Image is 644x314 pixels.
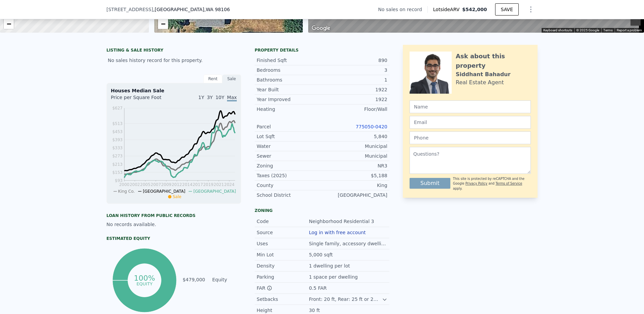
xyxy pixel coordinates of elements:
[4,19,14,29] a: Zoom out
[198,95,204,100] span: 1Y
[309,307,321,314] div: 30 ft
[322,192,387,198] div: [GEOGRAPHIC_DATA]
[204,7,230,12] span: , WA 98106
[322,172,387,179] div: $5,188
[182,182,193,187] tspan: 2014
[227,95,237,101] span: Max
[7,20,11,28] span: −
[257,96,322,103] div: Year Improved
[257,262,309,269] div: Density
[211,276,241,283] td: Equity
[112,170,123,175] tspan: $153
[309,285,328,291] div: 0.5 FAR
[112,137,123,142] tspan: $393
[309,218,376,225] div: Neighborhood Residential 3
[257,240,309,247] div: Uses
[106,54,241,66] div: No sales history record for this property.
[136,281,153,286] tspan: equity
[603,28,613,32] a: Terms (opens in new tab)
[106,221,241,228] div: No records available.
[456,70,511,78] div: Siddhant Bahadur
[112,162,123,167] tspan: $213
[322,67,387,73] div: 3
[224,182,235,187] tspan: 2024
[143,189,185,194] span: [GEOGRAPHIC_DATA]
[257,182,322,189] div: County
[453,177,531,191] div: This site is protected by reCAPTCHA and the Google and apply.
[203,182,214,187] tspan: 2019
[134,274,155,282] tspan: 100%
[310,24,332,33] img: Google
[576,28,599,32] span: © 2025 Google
[115,178,123,183] tspan: $93
[322,76,387,83] div: 1
[322,57,387,64] div: 890
[257,133,322,140] div: Lot Sqft
[222,74,241,83] div: Sale
[106,6,153,13] span: [STREET_ADDRESS]
[524,3,538,16] button: Show Options
[322,143,387,150] div: Municipal
[322,133,387,140] div: 5,840
[216,95,224,100] span: 10Y
[112,106,123,111] tspan: $627
[310,24,332,33] a: Open this area in Google Maps (opens a new window)
[257,86,322,93] div: Year Built
[182,276,205,283] td: $479,000
[153,6,230,13] span: , [GEOGRAPHIC_DATA]
[322,182,387,189] div: King
[207,95,213,100] span: 3Y
[158,19,168,29] a: Zoom out
[322,106,387,113] div: Floor/Wall
[309,251,334,258] div: 5,000 sqft
[543,28,572,33] button: Keyboard shortcuts
[118,189,135,194] span: King Co.
[309,230,366,235] button: Log in with free account
[257,123,322,130] div: Parcel
[322,86,387,93] div: 1922
[161,182,171,187] tspan: 2009
[112,146,123,150] tspan: $333
[119,182,130,187] tspan: 2000
[322,96,387,103] div: 1922
[433,6,462,13] span: Lotside ARV
[410,131,531,144] input: Phone
[106,48,241,54] div: LISTING & SALE HISTORY
[193,189,236,194] span: [GEOGRAPHIC_DATA]
[631,15,641,26] button: Zoom out
[257,76,322,83] div: Bathrooms
[257,285,309,291] div: FAR
[151,182,161,187] tspan: 2007
[257,218,309,225] div: Code
[257,296,309,303] div: Setbacks
[173,194,182,199] span: Sale
[322,162,387,169] div: NR3
[106,236,241,241] div: Estimated Equity
[111,87,237,94] div: Houses Median Sale
[161,20,165,28] span: −
[257,274,309,280] div: Parking
[378,6,427,13] div: No sales on record
[130,182,140,187] tspan: 2002
[257,162,322,169] div: Zoning
[140,182,151,187] tspan: 2005
[410,100,531,113] input: Name
[309,262,351,269] div: 1 dwelling per lot
[456,78,504,87] div: Real Estate Agent
[465,182,487,185] a: Privacy Policy
[322,153,387,159] div: Municipal
[112,154,123,158] tspan: $273
[495,3,519,15] button: SAVE
[309,274,359,280] div: 1 space per dwelling
[112,121,123,126] tspan: $513
[112,129,123,134] tspan: $453
[203,74,222,83] div: Rent
[255,208,389,213] div: Zoning
[410,116,531,129] input: Email
[309,240,387,247] div: Single family, accessory dwellings.
[257,229,309,236] div: Source
[257,251,309,258] div: Min Lot
[257,143,322,150] div: Water
[257,307,309,314] div: Height
[309,296,382,303] div: Front: 20 ft, Rear: 25 ft or 20% of lot depth (min. 10 ft), Side: 5 ft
